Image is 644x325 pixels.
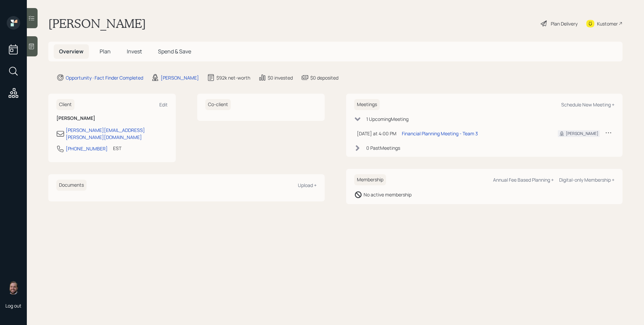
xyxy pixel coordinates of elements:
[216,74,250,81] div: $92k net-worth
[161,74,199,81] div: [PERSON_NAME]
[7,281,20,294] img: james-distasi-headshot.png
[56,115,168,121] h6: [PERSON_NAME]
[566,131,598,137] div: [PERSON_NAME]
[66,74,143,81] div: Opportunity · Fact Finder Completed
[366,115,409,123] div: 1 Upcoming Meeting
[597,20,618,27] div: Kustomer
[5,303,21,309] div: Log out
[364,191,412,198] div: No active membership
[561,101,614,108] div: Schedule New Meeting +
[100,48,111,55] span: Plan
[56,99,74,110] h6: Client
[48,16,146,31] h1: [PERSON_NAME]
[268,74,293,81] div: $0 invested
[366,144,400,151] div: 0 Past Meeting s
[493,177,554,183] div: Annual Fee Based Planning +
[56,180,87,191] h6: Documents
[559,177,614,183] div: Digital-only Membership +
[357,130,396,137] div: [DATE] at 4:00 PM
[402,130,478,137] div: Financial Planning Meeting - Team 3
[354,174,386,185] h6: Membership
[158,48,191,55] span: Spend & Save
[298,182,317,188] div: Upload +
[551,20,578,27] div: Plan Delivery
[354,99,380,110] h6: Meetings
[66,127,168,141] div: [PERSON_NAME][EMAIL_ADDRESS][PERSON_NAME][DOMAIN_NAME]
[310,74,338,81] div: $0 deposited
[113,145,121,152] div: EST
[159,101,168,108] div: Edit
[127,48,142,55] span: Invest
[59,48,84,55] span: Overview
[205,99,231,110] h6: Co-client
[66,145,108,152] div: [PHONE_NUMBER]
